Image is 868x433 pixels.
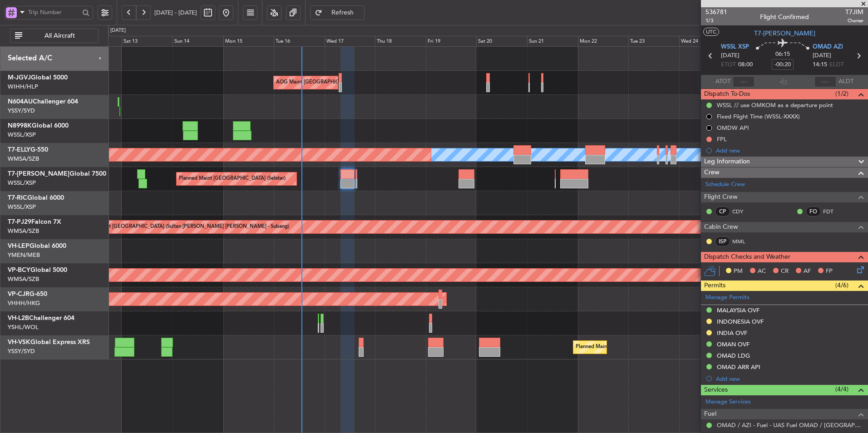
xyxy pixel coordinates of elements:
span: AF [804,267,811,276]
span: (1/2) [835,89,848,98]
a: VH-LEPGlobal 6000 [8,243,66,249]
a: FDT [823,207,843,216]
a: N8998KGlobal 6000 [8,123,69,129]
a: VHHH/HKG [8,299,40,307]
div: Planned Maint [GEOGRAPHIC_DATA] (Sultan [PERSON_NAME] [PERSON_NAME] - Subang) [78,220,289,234]
div: Fri 19 [426,36,477,47]
div: OMAD ARR API [717,363,760,371]
span: ELDT [829,60,844,69]
div: Flight Confirmed [760,12,809,22]
div: Mon 22 [578,36,629,47]
span: VP-BCY [8,267,30,273]
div: Fixed Flight Time (WSSL-XXXX) [717,113,800,120]
span: VH-LEP [8,243,30,249]
a: WMSA/SZB [8,155,39,163]
div: Sat 13 [122,36,173,47]
span: Flight Crew [704,192,738,202]
span: T7-RIC [8,195,27,201]
span: All Aircraft [24,33,95,39]
a: YMEN/MEB [8,251,40,259]
a: OMAD / AZI - Fuel - UAS Fuel OMAD / [GEOGRAPHIC_DATA] (EJ [GEOGRAPHIC_DATA] Only) [717,421,863,429]
a: VP-BCYGlobal 5000 [8,267,67,273]
a: WMSA/SZB [8,275,39,283]
span: Dispatch To-Dos [704,89,750,99]
span: 536781 [705,7,727,17]
span: VH-VSK [8,339,30,345]
span: CR [781,267,789,276]
a: YSHL/WOL [8,323,39,331]
button: Refresh [310,5,365,20]
span: N604AU [8,98,33,105]
span: N8998K [8,123,32,129]
div: Planned Maint [GEOGRAPHIC_DATA] (Seletar) [179,172,286,186]
span: (4/6) [835,280,848,290]
span: ETOT [721,60,736,69]
div: INDIA OVF [717,329,747,337]
span: VH-L2B [8,315,29,321]
a: T7-ELLYG-550 [8,147,48,153]
input: --:-- [733,76,755,87]
span: T7-PJ29 [8,219,31,225]
span: T7-[PERSON_NAME] [754,29,815,38]
a: VP-CJRG-650 [8,291,47,297]
span: Refresh [324,10,361,16]
div: FO [806,207,821,216]
span: T7-ELLY [8,147,30,153]
span: Crew [704,167,720,178]
div: Wed 24 [679,36,730,47]
a: WSSL/XSP [8,179,36,187]
a: Manage Permits [705,293,750,302]
a: YSSY/SYD [8,347,35,355]
div: Tue 16 [274,36,325,47]
span: 14:15 [813,60,827,69]
span: ATOT [715,77,730,86]
a: N604AUChallenger 604 [8,98,78,105]
div: [DATE] [110,27,126,34]
a: T7-RICGlobal 6000 [8,195,64,201]
a: T7-[PERSON_NAME]Global 7500 [8,171,106,177]
a: VH-L2BChallenger 604 [8,315,74,321]
a: YSSY/SYD [8,107,35,115]
a: WSSL/XSP [8,131,36,139]
span: WSSL XSP [721,43,749,52]
span: T7JIM [845,7,863,17]
div: Planned Maint Sydney ([PERSON_NAME] Intl) [576,340,681,354]
div: Add new [716,147,863,154]
span: Owner [845,17,863,25]
a: Schedule Crew [705,180,745,189]
span: 08:00 [738,60,753,69]
div: Tue 23 [628,36,679,47]
span: (4/4) [835,384,848,394]
a: MML [732,237,753,246]
div: MALAYSIA OVF [717,306,759,314]
span: Permits [704,280,725,291]
div: FPL [717,135,727,143]
div: ISP [715,236,730,246]
div: OMAD LDG [717,352,750,359]
a: Manage Services [705,398,751,407]
div: OMAN OVF [717,340,750,348]
span: ALDT [838,77,853,86]
div: WSSL // use OMKOM as a departure point [717,101,833,109]
div: Sun 21 [527,36,578,47]
span: Leg Information [704,157,750,167]
a: VH-VSKGlobal Express XRS [8,339,90,345]
div: Add new [716,375,863,383]
span: 06:15 [775,50,790,59]
div: Mon 15 [223,36,274,47]
a: M-JGVJGlobal 5000 [8,74,68,81]
span: Cabin Crew [704,222,738,232]
span: M-JGVJ [8,74,31,81]
span: AC [758,267,766,276]
div: INDONESIA OVF [717,318,764,325]
span: PM [734,267,743,276]
div: AOG Maint [GEOGRAPHIC_DATA] (Halim Intl) [276,76,382,89]
span: Dispatch Checks and Weather [704,252,790,262]
a: T7-PJ29Falcon 7X [8,219,61,225]
div: CP [715,207,730,216]
div: Sun 14 [173,36,223,47]
span: VP-CJR [8,291,30,297]
a: CDY [732,207,753,216]
a: WIHH/HLP [8,83,38,91]
div: Sat 20 [476,36,527,47]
